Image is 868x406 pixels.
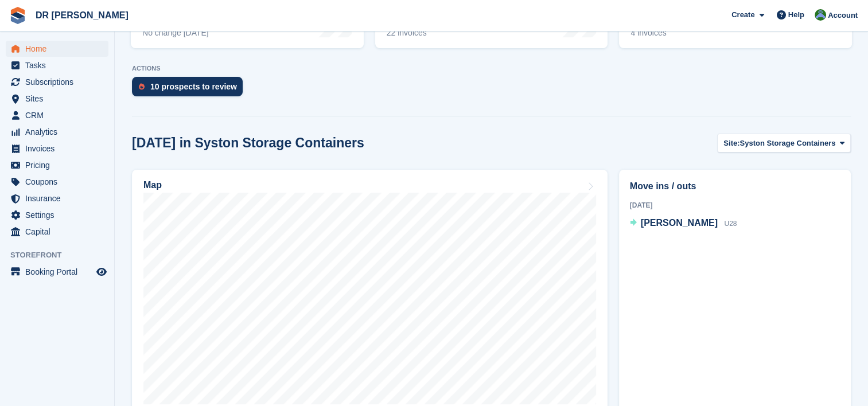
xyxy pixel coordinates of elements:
[6,264,108,280] a: menu
[25,264,94,280] span: Booking Portal
[25,190,94,206] span: Insurance
[6,91,108,107] a: menu
[25,157,94,173] span: Pricing
[6,207,108,223] a: menu
[143,180,162,190] h2: Map
[6,224,108,240] a: menu
[641,218,718,228] span: [PERSON_NAME]
[95,265,108,279] a: Preview store
[25,124,94,140] span: Analytics
[132,65,851,72] p: ACTIONS
[132,77,248,102] a: 10 prospects to review
[6,190,108,206] a: menu
[6,124,108,140] a: menu
[6,157,108,173] a: menu
[142,28,209,38] div: No change [DATE]
[828,10,858,21] span: Account
[630,179,840,193] h2: Move ins / outs
[139,83,145,90] img: prospect-51fa495bee0391a8d652442698ab0144808aea92771e9ea1ae160a38d050c398.svg
[25,91,94,107] span: Sites
[9,7,26,24] img: stora-icon-8386f47178a22dfd0bd8f6a31ec36ba5ce8667c1dd55bd0f319d3a0aa187defe.svg
[630,200,840,210] div: [DATE]
[6,174,108,190] a: menu
[150,82,237,91] div: 10 prospects to review
[387,28,472,38] div: 22 invoices
[25,57,94,73] span: Tasks
[25,174,94,190] span: Coupons
[25,140,94,157] span: Invoices
[6,57,108,73] a: menu
[25,207,94,223] span: Settings
[6,74,108,90] a: menu
[25,107,94,123] span: CRM
[25,74,94,90] span: Subscriptions
[630,28,709,38] div: 4 invoices
[788,9,804,21] span: Help
[630,216,737,231] a: [PERSON_NAME] U28
[6,140,108,157] a: menu
[731,9,754,21] span: Create
[6,41,108,57] a: menu
[815,9,826,21] img: Alice Stanley
[717,134,851,153] button: Site: Syston Storage Containers
[132,135,364,151] h2: [DATE] in Syston Storage Containers
[6,107,108,123] a: menu
[25,41,94,57] span: Home
[739,138,835,149] span: Syston Storage Containers
[31,6,133,25] a: DR [PERSON_NAME]
[724,220,737,228] span: U28
[25,224,94,240] span: Capital
[10,249,114,261] span: Storefront
[723,138,739,149] span: Site:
